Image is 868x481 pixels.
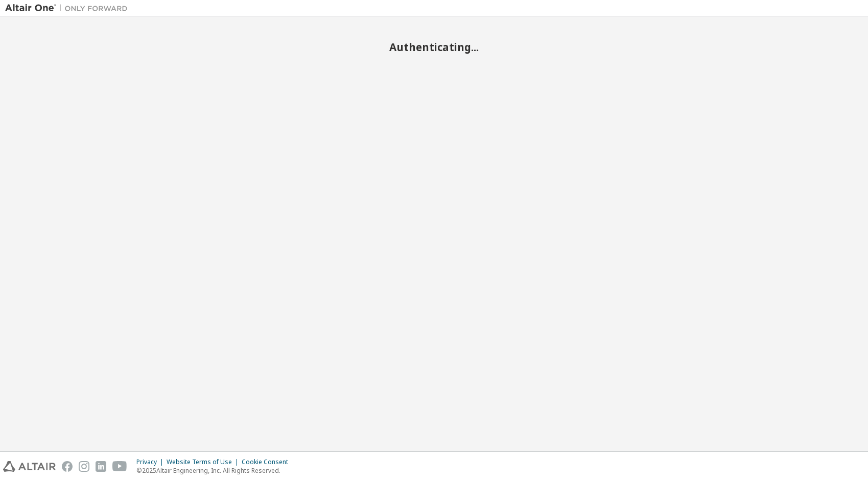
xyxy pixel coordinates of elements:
[112,461,127,472] img: youtube.svg
[96,461,106,472] img: linkedin.svg
[79,461,89,472] img: instagram.svg
[5,40,863,54] h2: Authenticating...
[136,458,167,466] div: Privacy
[3,461,56,472] img: altair_logo.svg
[167,458,242,466] div: Website Terms of Use
[136,466,294,475] p: © 2025 Altair Engineering, Inc. All Rights Reserved.
[5,3,133,13] img: Altair One
[242,458,294,466] div: Cookie Consent
[62,461,73,472] img: facebook.svg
